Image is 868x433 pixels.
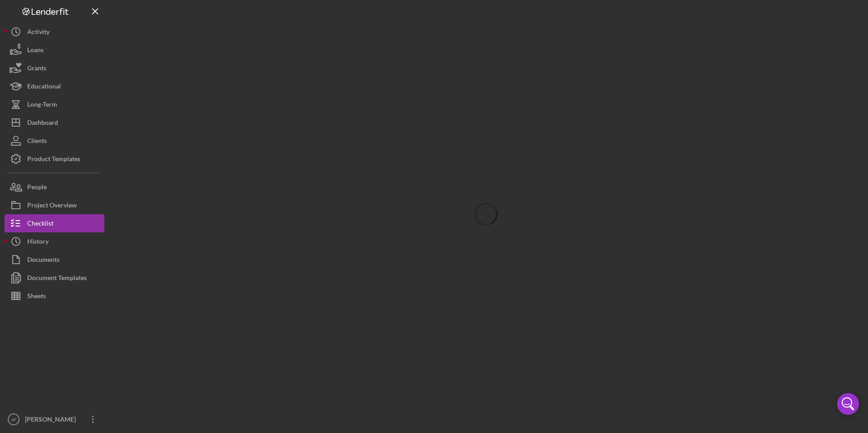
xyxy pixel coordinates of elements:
[27,77,61,98] div: Educational
[27,132,47,152] div: Clients
[27,23,49,43] div: Activity
[5,251,104,269] button: Documents
[27,41,44,61] div: Loans
[5,95,104,113] button: Long-Term
[5,232,104,251] button: History
[11,417,16,422] text: JP
[5,214,104,232] button: Checklist
[5,196,104,214] button: Project Overview
[5,150,104,168] button: Product Templates
[5,269,104,287] button: Document Templates
[27,95,57,116] div: Long-Term
[5,23,104,41] button: Activity
[27,232,49,253] div: History
[27,214,54,235] div: Checklist
[5,132,104,150] button: Clients
[27,269,87,289] div: Document Templates
[27,59,46,79] div: Grants
[23,410,82,431] div: [PERSON_NAME]
[27,196,77,216] div: Project Overview
[27,287,46,307] div: Sheets
[27,150,80,170] div: Product Templates
[5,287,104,305] button: Sheets
[27,251,59,271] div: Documents
[5,41,104,59] button: Loans
[27,178,47,198] div: People
[27,113,58,134] div: Dashboard
[5,410,104,428] button: JP[PERSON_NAME]
[5,77,104,95] button: Educational
[837,393,859,415] div: Open Intercom Messenger
[5,113,104,132] button: Dashboard
[5,178,104,196] button: People
[5,59,104,77] button: Grants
